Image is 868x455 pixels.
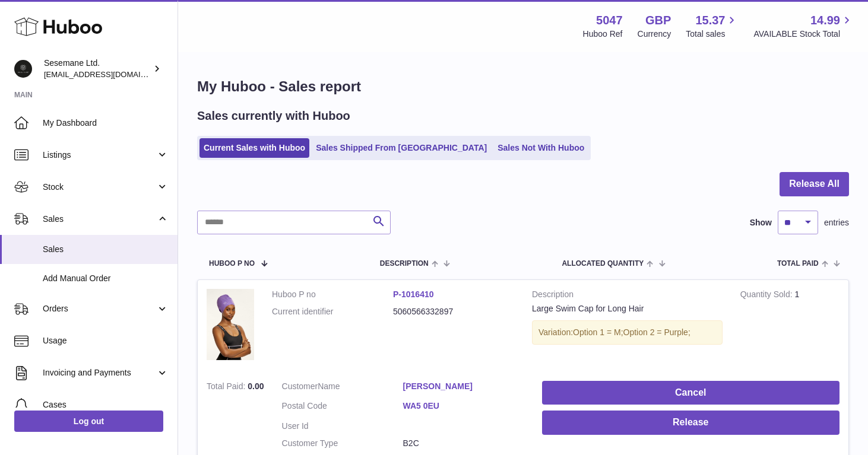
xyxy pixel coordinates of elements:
[43,335,169,346] span: Usage
[740,289,795,302] strong: Quantity Sold
[380,260,429,268] span: Description
[282,381,318,391] span: Customer
[493,138,588,158] a: Sales Not With Huboo
[695,12,725,28] span: 15.37
[731,280,848,372] td: 1
[14,411,163,432] a: Log out
[282,421,403,432] dt: User Id
[44,58,151,80] div: Sesemane Ltd.
[393,306,514,317] dd: 5060566332897
[44,69,175,79] span: [EMAIL_ADDRESS][DOMAIN_NAME]
[403,381,524,392] a: [PERSON_NAME]
[43,244,169,255] span: Sales
[532,289,723,303] strong: Description
[638,28,671,40] div: Currency
[542,411,840,435] button: Release
[43,182,156,193] span: Stock
[282,381,403,395] dt: Name
[43,303,156,314] span: Orders
[583,28,623,40] div: Huboo Ref
[209,260,255,268] span: Huboo P no
[248,381,264,391] span: 0.00
[43,367,156,378] span: Invoicing and Payments
[753,28,854,40] span: AVAILABLE Stock Total
[197,108,350,124] h2: Sales currently with Huboo
[43,117,169,129] span: My Dashboard
[596,12,623,28] strong: 5047
[43,214,156,225] span: Sales
[753,12,854,40] a: 14.99 AVAILABLE Stock Total
[542,381,840,405] button: Cancel
[810,12,840,28] span: 14.99
[403,400,524,412] a: WA5 0EU
[623,327,690,337] span: Option 2 = Purple;
[645,12,671,28] strong: GBP
[272,289,393,300] dt: Huboo P no
[750,217,772,228] label: Show
[532,303,723,314] div: Large Swim Cap for Long Hair
[686,28,739,40] span: Total sales
[199,138,309,158] a: Current Sales with Huboo
[824,217,849,228] span: entries
[312,138,491,158] a: Sales Shipped From [GEOGRAPHIC_DATA]
[686,12,739,40] a: 15.37 Total sales
[282,438,403,449] dt: Customer Type
[14,60,32,78] img: info@soulcap.com
[780,172,849,196] button: Release All
[43,273,169,284] span: Add Manual Order
[207,381,248,394] strong: Total Paid
[282,400,403,415] dt: Postal Code
[532,320,723,345] div: Variation:
[777,260,819,268] span: Total paid
[43,149,156,161] span: Listings
[403,438,524,449] dd: B2C
[272,306,393,317] dt: Current identifier
[43,399,169,411] span: Cases
[562,260,644,268] span: ALLOCATED Quantity
[197,77,849,96] h1: My Huboo - Sales report
[573,327,623,337] span: Option 1 = M;
[393,289,434,299] a: P-1016410
[207,289,254,360] img: 50471738256925.jpeg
